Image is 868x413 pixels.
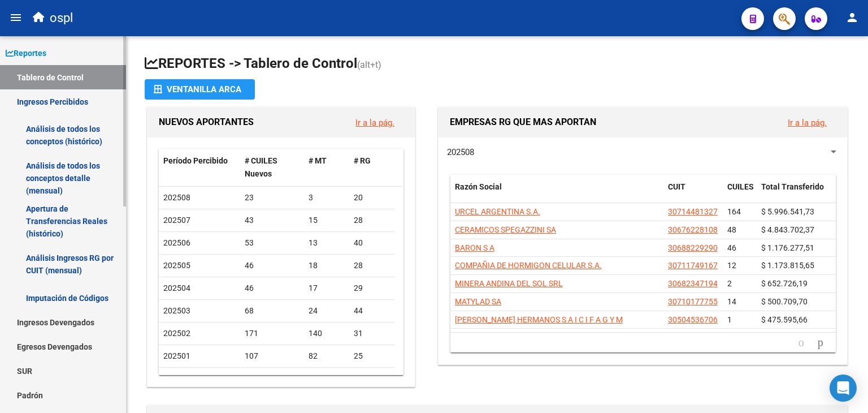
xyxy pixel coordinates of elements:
span: 202508 [447,147,474,157]
span: $ 652.726,19 [761,279,808,288]
span: $ 5.996.541,73 [761,207,814,216]
div: 31 [354,327,390,340]
datatable-header-cell: Total Transferido [757,175,836,212]
datatable-header-cell: # CUILES Nuevos [240,149,305,186]
div: 20 [354,191,390,204]
div: 53 [245,236,300,249]
span: 202504 [163,283,190,292]
span: 202508 [163,193,190,202]
span: EMPRESAS RG QUE MAS APORTAN [450,117,596,127]
span: $ 500.709,70 [761,297,808,306]
div: 23 [245,191,300,204]
div: 28 [354,259,390,272]
span: CERAMICOS SPEGAZZINI SA [455,225,556,234]
span: URCEL ARGENTINA S.A. [455,207,540,216]
datatable-header-cell: # RG [349,149,394,186]
div: 555 [245,372,300,385]
span: ospl [50,6,73,31]
div: Ventanilla ARCA [154,79,246,100]
span: 48 [727,225,736,234]
div: 107 [245,350,300,363]
a: Ir a la pág. [355,118,394,128]
div: 43 [245,214,300,227]
div: 525 [309,372,345,385]
span: 12 [727,261,736,270]
span: 30710177755 [668,297,718,306]
div: 13 [309,236,345,249]
div: 24 [309,304,345,317]
span: # RG [354,156,371,165]
datatable-header-cell: CUILES [723,175,757,212]
span: 30714481327 [668,207,718,216]
span: MINERA ANDINA DEL SOL SRL [455,279,563,288]
div: 68 [245,304,300,317]
div: 28 [354,214,390,227]
span: 202412 [163,374,190,383]
span: 202502 [163,329,190,338]
span: Razón Social [455,182,502,191]
span: COMPAÑIA DE HORMIGON CELULAR S.A. [455,261,602,270]
div: 46 [245,282,300,295]
span: 14 [727,297,736,306]
span: 202503 [163,306,190,315]
button: Ir a la pág. [779,112,836,133]
div: 171 [245,327,300,340]
div: 46 [245,259,300,272]
mat-icon: person [845,11,859,24]
datatable-header-cell: CUIT [663,175,723,212]
div: 15 [309,214,345,227]
span: 202505 [163,261,190,270]
span: Reportes [6,47,46,59]
button: Ventanilla ARCA [145,79,255,100]
div: 25 [354,350,390,363]
a: go to next page [813,337,828,349]
span: Total Transferido [761,182,824,191]
span: (alt+t) [357,59,381,70]
div: 40 [354,236,390,249]
span: $ 1.176.277,51 [761,243,814,252]
span: $ 475.595,66 [761,315,808,324]
span: $ 1.173.815,65 [761,261,814,270]
datatable-header-cell: Razón Social [450,175,663,212]
span: 30688229290 [668,243,718,252]
span: 46 [727,243,736,252]
a: Ir a la pág. [788,118,827,128]
span: 2 [727,279,732,288]
span: NUEVOS APORTANTES [159,117,254,127]
span: # CUILES Nuevos [245,156,277,178]
div: 30 [354,372,390,385]
span: CUIT [668,182,685,191]
div: Open Intercom Messenger [830,375,857,402]
span: [PERSON_NAME] HERMANOS S A I C I F A G Y M [455,315,623,324]
datatable-header-cell: Período Percibido [159,149,240,186]
h1: REPORTES -> Tablero de Control [145,54,850,74]
div: 18 [309,259,345,272]
span: Período Percibido [163,156,228,165]
span: 30682347194 [668,279,718,288]
span: 202501 [163,351,190,360]
span: 1 [727,315,732,324]
span: CUILES [727,182,754,191]
button: Ir a la pág. [346,112,403,133]
span: 164 [727,207,741,216]
mat-icon: menu [9,11,23,24]
datatable-header-cell: # MT [304,149,349,186]
div: 82 [309,350,345,363]
a: go to previous page [793,337,809,349]
span: 202506 [163,238,190,247]
span: 30504536706 [668,315,718,324]
span: 202507 [163,216,190,225]
div: 44 [354,304,390,317]
div: 3 [309,191,345,204]
span: $ 4.843.702,37 [761,225,814,234]
div: 29 [354,282,390,295]
span: # MT [309,156,327,165]
div: 140 [309,327,345,340]
span: BARON S A [455,243,494,252]
span: MATYLAD SA [455,297,501,306]
div: 17 [309,282,345,295]
span: 30711749167 [668,261,718,270]
span: 30676228108 [668,225,718,234]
